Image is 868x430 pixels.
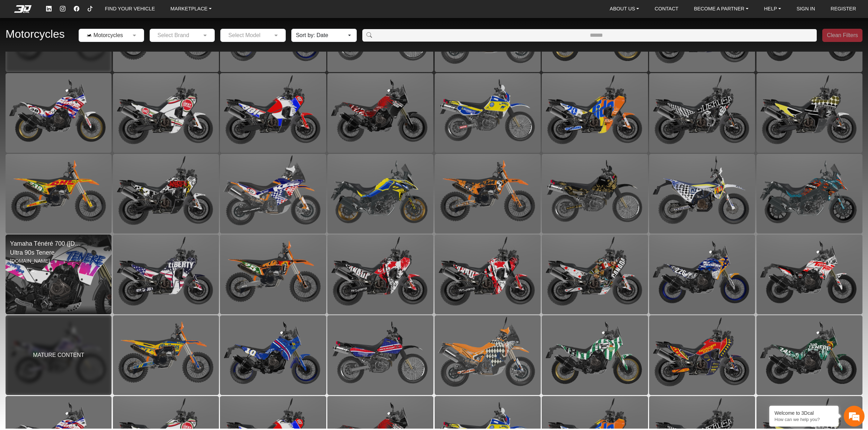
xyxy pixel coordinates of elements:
[168,3,214,15] a: MARKETPLACE
[291,29,357,42] button: Sort by: Date
[6,315,112,395] div: MATURE CONTENT
[6,25,65,43] h2: Motorcycles
[607,3,642,15] a: ABOUT US
[794,3,818,15] a: SIGN IN
[3,217,46,222] span: Conversation
[652,3,681,15] a: CONTACT
[691,3,751,15] a: BECOME A PARTNER
[6,235,112,314] div: Yamaha Ténéré 700 ([DATE]-[DATE])Ultra 90s Tenere[DOMAIN_NAME]_
[46,205,89,226] div: FAQs
[774,417,833,422] p: How can we help you?
[114,3,130,20] div: Minimize live chat window
[89,205,132,226] div: Articles
[761,3,784,15] a: HELP
[102,3,158,15] a: FIND YOUR VEHICLE
[3,181,132,205] textarea: Type your message and hit 'Enter'
[8,36,18,46] div: Navigation go back
[376,29,817,42] input: Amount (to the nearest dollar)
[46,36,127,45] div: Chat with us now
[828,3,859,15] a: REGISTER
[40,81,96,147] span: We're online!
[774,410,833,416] div: Welcome to 3Dcal
[33,351,84,359] span: MATURE CONTENT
